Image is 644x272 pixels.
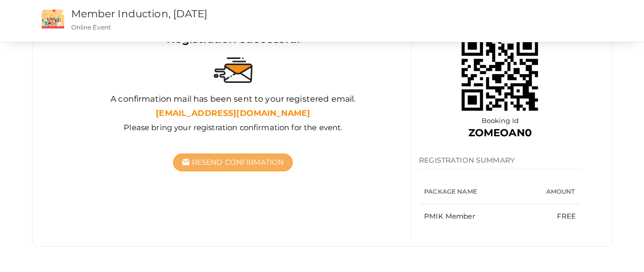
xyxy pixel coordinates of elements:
[533,179,581,204] th: Amount
[71,23,394,32] p: Online Event
[419,156,515,165] span: REGISTRATION SUMMARY
[110,94,355,105] label: A confirmation mail has been sent to your registered email.
[419,179,533,204] th: Package Name
[156,108,310,118] b: [EMAIL_ADDRESS][DOMAIN_NAME]
[214,57,253,83] img: sent-email.svg
[173,154,293,171] button: Resend Confirmation
[557,212,576,220] span: FREE
[468,127,532,139] b: ZOMEOAN0
[449,22,551,124] img: 68e206a846e0fb0001547553
[419,204,533,229] td: PMIK Member
[124,122,342,133] label: Please bring your registration confirmation for the event.
[192,158,284,167] span: Resend Confirmation
[42,10,64,28] img: event2.png
[482,116,519,125] span: Booking Id
[71,8,207,20] a: Member Induction, [DATE]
